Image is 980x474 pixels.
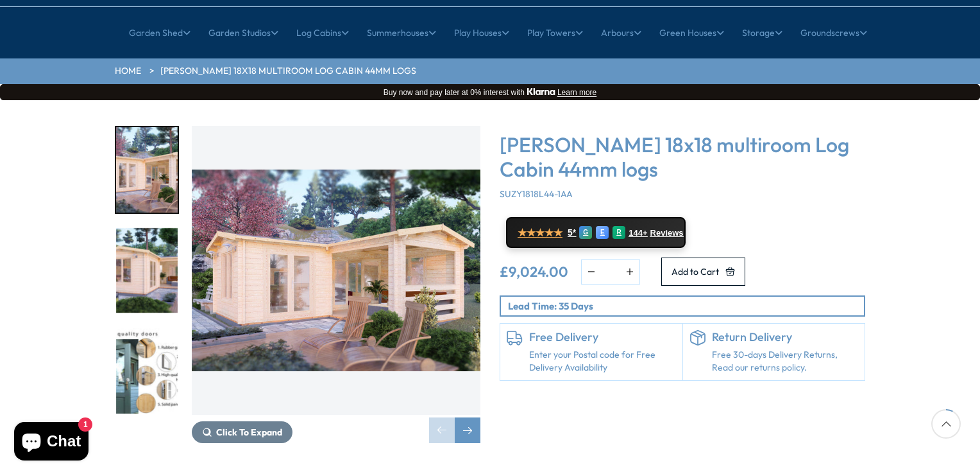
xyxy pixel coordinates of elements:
a: Summerhouses [367,17,436,49]
div: 1 / 7 [115,126,179,214]
span: Reviews [650,228,684,238]
p: Free 30-days Delivery Returns, Read our returns policy. [712,349,859,374]
inbox-online-store-chat: Shopify online store chat [10,422,92,464]
div: R [612,226,625,239]
a: Play Towers [527,17,583,49]
img: Suzy3_2x6-2_5S31896-2_64732b6d-1a30-4d9b-a8b3-4f3a95d206a5_200x200.jpg [116,228,178,313]
a: ★★★★★ 5* G E R 144+ Reviews [506,217,686,248]
span: 144+ [629,228,647,238]
h3: [PERSON_NAME] 18x18 multiroom Log Cabin 44mm logs [500,132,865,182]
span: SUZY1818L44-1AA [500,188,573,200]
a: Groundscrews [800,17,867,49]
a: Green Houses [659,17,724,49]
span: Click To Expand [216,426,282,438]
a: Log Cabins [296,17,349,49]
div: 2 / 7 [115,227,179,315]
div: G [579,226,592,239]
a: [PERSON_NAME] 18x18 multiroom Log Cabin 44mm logs [160,65,416,78]
div: 1 / 7 [192,126,480,443]
a: Storage [742,17,782,49]
p: Lead Time: 35 Days [508,299,864,313]
div: 3 / 7 [115,327,179,415]
a: Play Houses [454,17,509,49]
a: Garden Shed [129,17,190,49]
ins: £9,024.00 [500,265,568,279]
span: ★★★★★ [518,227,562,239]
a: Enter your Postal code for Free Delivery Availability [529,349,676,374]
img: Suzy3_2x6-2_5S31896-1_f0f3b787-e36b-4efa-959a-148785adcb0b_200x200.jpg [116,127,178,213]
img: Shire Suzy 18x18 multiroom Log Cabin 44mm logs - Best Shed [192,126,480,415]
button: Add to Cart [661,258,745,286]
div: Previous slide [429,417,455,443]
span: Add to Cart [672,267,719,276]
div: E [596,226,609,239]
h6: Free Delivery [529,330,676,344]
a: HOME [115,65,141,78]
a: Garden Studios [208,17,278,49]
button: Click To Expand [192,421,292,443]
a: Arbours [601,17,641,49]
h6: Return Delivery [712,330,859,344]
div: Next slide [455,417,480,443]
img: Premiumqualitydoors_3_f0c32a75-f7e9-4cfe-976d-db3d5c21df21_200x200.jpg [116,328,178,414]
